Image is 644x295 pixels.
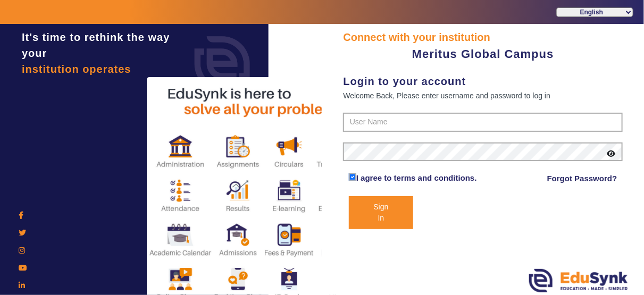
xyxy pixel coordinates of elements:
img: login.png [182,24,262,104]
a: Forgot Password? [547,172,617,185]
div: Welcome Back, Please enter username and password to log in [343,89,623,102]
div: Login to your account [343,73,623,89]
div: Meritus Global Campus [343,45,623,63]
img: edusynk.png [529,269,628,292]
span: institution operates [22,63,131,75]
div: Connect with your institution [343,29,623,45]
span: It's time to rethink the way your [22,31,170,59]
a: I agree to terms and conditions. [356,173,477,182]
input: User Name [343,113,623,132]
button: Sign In [349,196,413,229]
